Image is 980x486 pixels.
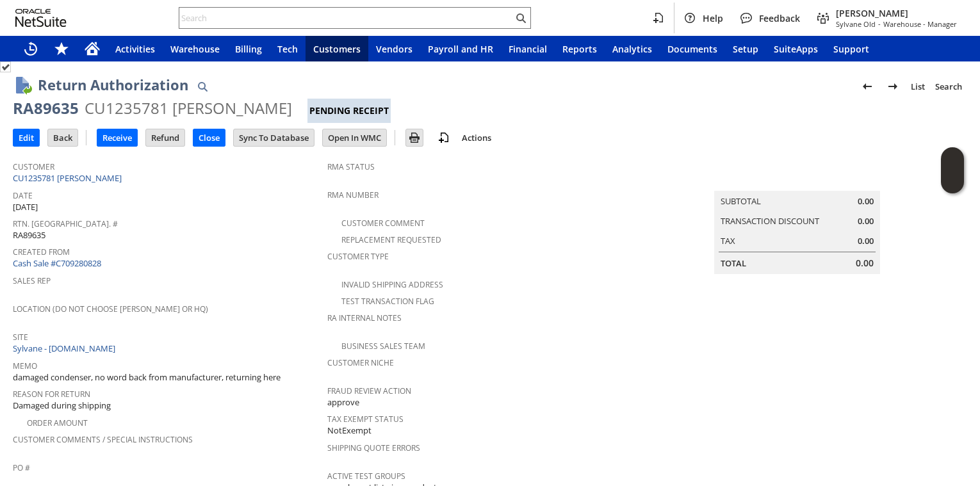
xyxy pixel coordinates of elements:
a: Memo [13,360,37,371]
a: Cash Sale #C709280828 [13,257,101,269]
a: RMA Status [327,161,375,172]
span: [PERSON_NAME] [836,7,957,19]
span: Financial [509,43,547,55]
a: Customer Comment [341,218,425,229]
a: Tech [270,36,306,61]
input: Refund [146,129,184,146]
a: Search [930,76,967,97]
a: Site [13,332,28,343]
a: Tax [721,235,735,247]
a: SuiteApps [766,36,826,61]
span: Damaged during shipping [13,400,111,412]
span: Warehouse [170,43,220,55]
span: Feedback [759,12,800,24]
a: Fraud Review Action [327,385,411,396]
input: Back [48,129,78,146]
span: Setup [733,43,758,55]
a: Recent Records [15,36,46,61]
a: List [906,76,930,97]
svg: Search [513,10,528,26]
a: Order Amount [27,417,88,428]
span: NotExempt [327,425,372,437]
a: Actions [457,132,496,143]
input: Receive [97,129,137,146]
span: Reports [562,43,597,55]
span: Analytics [612,43,652,55]
span: Vendors [376,43,412,55]
span: 0.00 [858,195,874,207]
div: CU1235781 [PERSON_NAME] [85,98,292,118]
input: Sync To Database [234,129,314,146]
a: Analytics [605,36,660,61]
span: damaged condenser, no word back from manufacturer, returning here [13,371,281,384]
div: Pending Receipt [307,99,391,123]
a: Customers [306,36,368,61]
caption: Summary [714,170,880,191]
img: Next [885,79,901,94]
span: Tech [277,43,298,55]
a: RA Internal Notes [327,312,402,323]
a: Total [721,257,746,269]
a: Customer [13,161,54,172]
a: Financial [501,36,555,61]
svg: Home [85,41,100,56]
a: Replacement Requested [341,234,441,245]
svg: Shortcuts [54,41,69,56]
a: Tax Exempt Status [327,414,404,425]
a: Billing [227,36,270,61]
span: Support [833,43,869,55]
input: Open In WMC [323,129,386,146]
span: Help [703,12,723,24]
span: Customers [313,43,361,55]
span: RA89635 [13,229,45,241]
a: Reports [555,36,605,61]
a: Test Transaction Flag [341,296,434,307]
a: Shipping Quote Errors [327,442,420,453]
span: Documents [667,43,717,55]
a: Rtn. [GEOGRAPHIC_DATA]. # [13,218,118,229]
a: Transaction Discount [721,215,819,227]
input: Search [179,10,513,26]
a: PO # [13,462,30,473]
input: Edit [13,129,39,146]
a: Location (Do Not Choose [PERSON_NAME] or HQ) [13,304,208,314]
a: Active Test Groups [327,471,405,482]
a: RMA Number [327,190,379,200]
h1: Return Authorization [38,74,188,95]
a: Activities [108,36,163,61]
span: approve [327,396,359,409]
iframe: Click here to launch Oracle Guided Learning Help Panel [941,147,964,193]
div: Shortcuts [46,36,77,61]
input: Print [406,129,423,146]
span: SuiteApps [774,43,818,55]
a: Date [13,190,33,201]
span: Oracle Guided Learning Widget. To move around, please hold and drag [941,171,964,194]
a: Invalid Shipping Address [341,279,443,290]
img: Print [407,130,422,145]
a: Business Sales Team [341,341,425,352]
a: Sales Rep [13,275,51,286]
a: Reason For Return [13,389,90,400]
span: Warehouse - Manager [883,19,957,29]
a: Vendors [368,36,420,61]
span: 0.00 [858,215,874,227]
a: Customer Niche [327,357,394,368]
a: Home [77,36,108,61]
a: Support [826,36,877,61]
a: Setup [725,36,766,61]
a: Created From [13,247,70,257]
span: Activities [115,43,155,55]
svg: logo [15,9,67,27]
img: Previous [860,79,875,94]
img: add-record.svg [436,130,452,145]
span: 0.00 [858,235,874,247]
div: RA89635 [13,98,79,118]
span: - [878,19,881,29]
img: Quick Find [195,79,210,94]
span: Sylvane Old [836,19,876,29]
input: Close [193,129,225,146]
a: Sylvane - [DOMAIN_NAME] [13,343,118,354]
span: Payroll and HR [428,43,493,55]
span: Billing [235,43,262,55]
span: 0.00 [856,257,874,270]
